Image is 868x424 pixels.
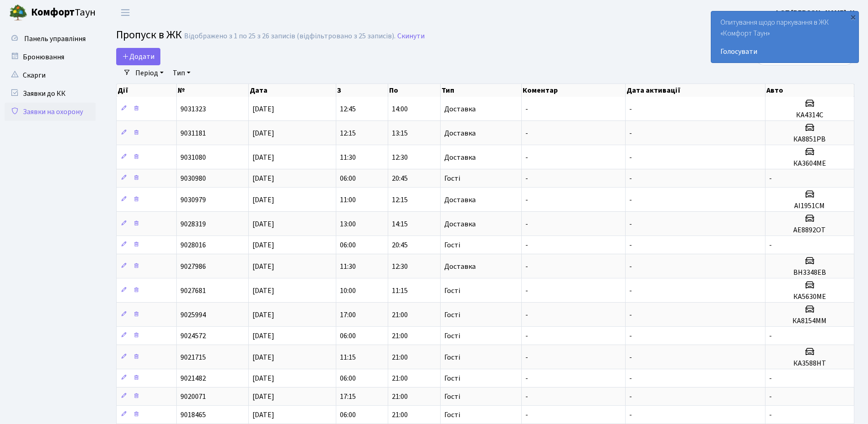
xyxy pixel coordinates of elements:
[629,331,632,341] span: -
[626,84,765,97] th: Дата активації
[340,104,356,114] span: 12:45
[525,410,528,420] span: -
[444,375,460,382] span: Гості
[388,84,440,97] th: По
[444,411,460,419] span: Гості
[340,240,356,250] span: 06:00
[122,52,154,62] span: Додати
[392,173,408,183] span: 20:45
[5,48,96,66] a: Бронювання
[252,310,274,320] span: [DATE]
[525,219,528,229] span: -
[180,219,206,229] span: 9028319
[116,48,160,65] a: Додати
[249,84,336,97] th: Дата
[252,219,274,229] span: [DATE]
[340,331,356,341] span: 06:00
[769,202,850,210] h5: АІ1951СМ
[848,12,858,21] div: ×
[340,152,356,162] span: 11:30
[132,65,167,81] a: Період
[180,352,206,362] span: 9021715
[525,195,528,205] span: -
[444,311,460,319] span: Гості
[444,196,476,204] span: Доставка
[629,392,632,402] span: -
[392,195,408,205] span: 12:15
[392,373,408,383] span: 21:00
[340,410,356,420] span: 06:00
[392,219,408,229] span: 14:15
[525,152,528,162] span: -
[31,5,75,20] b: Комфорт
[769,373,772,383] span: -
[769,159,850,168] h5: КА3604МЕ
[252,152,274,162] span: [DATE]
[340,286,356,296] span: 10:00
[252,104,274,114] span: [DATE]
[522,84,626,97] th: Коментар
[180,262,206,272] span: 9027986
[180,331,206,341] span: 9024572
[444,220,476,228] span: Доставка
[525,240,528,250] span: -
[252,373,274,383] span: [DATE]
[392,392,408,402] span: 21:00
[629,173,632,183] span: -
[180,410,206,420] span: 9018465
[340,128,356,138] span: 12:15
[525,373,528,383] span: -
[629,128,632,138] span: -
[180,128,206,138] span: 9031181
[769,331,772,341] span: -
[392,152,408,162] span: 12:30
[441,84,522,97] th: Тип
[180,173,206,183] span: 9030980
[711,11,858,63] div: Опитування щодо паркування в ЖК «Комфорт Таун»
[629,152,632,162] span: -
[525,352,528,362] span: -
[340,373,356,383] span: 06:00
[5,84,96,103] a: Заявки до КК
[769,293,850,301] h5: КА5630МЕ
[392,104,408,114] span: 14:00
[252,240,274,250] span: [DATE]
[444,393,460,400] span: Гості
[5,66,96,84] a: Скарги
[774,7,857,18] a: ФОП [PERSON_NAME]. Н.
[180,104,206,114] span: 9031323
[629,262,632,272] span: -
[114,5,137,20] button: Переключити навігацію
[340,310,356,320] span: 17:00
[444,332,460,340] span: Гості
[252,352,274,362] span: [DATE]
[392,352,408,362] span: 21:00
[525,286,528,296] span: -
[444,354,460,361] span: Гості
[525,262,528,272] span: -
[525,392,528,402] span: -
[765,84,854,97] th: Авто
[444,241,460,249] span: Гості
[180,286,206,296] span: 9027681
[340,352,356,362] span: 11:15
[629,310,632,320] span: -
[392,410,408,420] span: 21:00
[769,240,772,250] span: -
[392,310,408,320] span: 21:00
[769,173,772,183] span: -
[24,34,86,44] span: Панель управління
[769,317,850,325] h5: КА8154ММ
[340,173,356,183] span: 06:00
[252,173,274,183] span: [DATE]
[180,310,206,320] span: 9025994
[629,195,632,205] span: -
[769,410,772,420] span: -
[769,226,850,235] h5: АЕ8892ОТ
[444,175,460,182] span: Гості
[769,135,850,144] h5: КА8851РВ
[525,173,528,183] span: -
[629,104,632,114] span: -
[180,373,206,383] span: 9021482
